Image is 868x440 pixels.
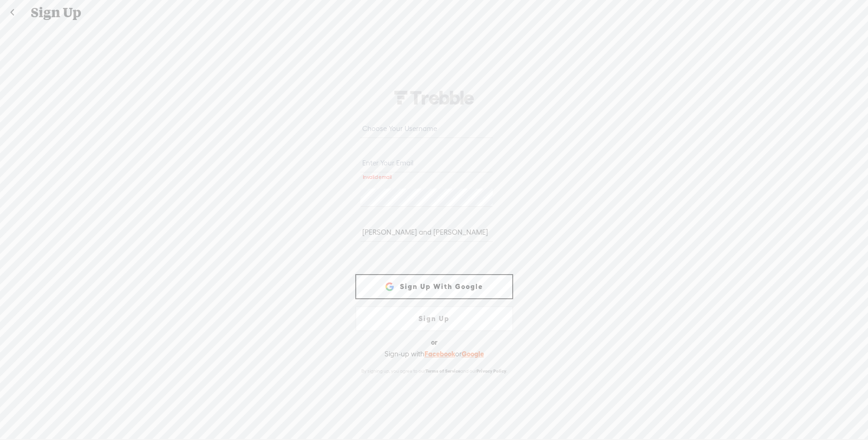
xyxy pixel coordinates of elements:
[355,274,513,299] a: Sign Up With Google
[424,350,455,358] a: Facebook
[360,154,493,172] input: Enter Your Email
[360,223,493,241] input: Add a name to your profile
[360,120,493,138] input: Choose Your Username
[476,368,506,374] a: Privacy Policy
[462,350,484,358] a: Google
[425,368,460,374] a: Terms of Service
[353,363,516,379] div: By signing up, you agree to our and our .
[24,0,845,25] div: Sign Up
[385,349,484,359] div: Sign-up with or
[431,335,437,350] div: or
[355,306,513,331] a: Sign Up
